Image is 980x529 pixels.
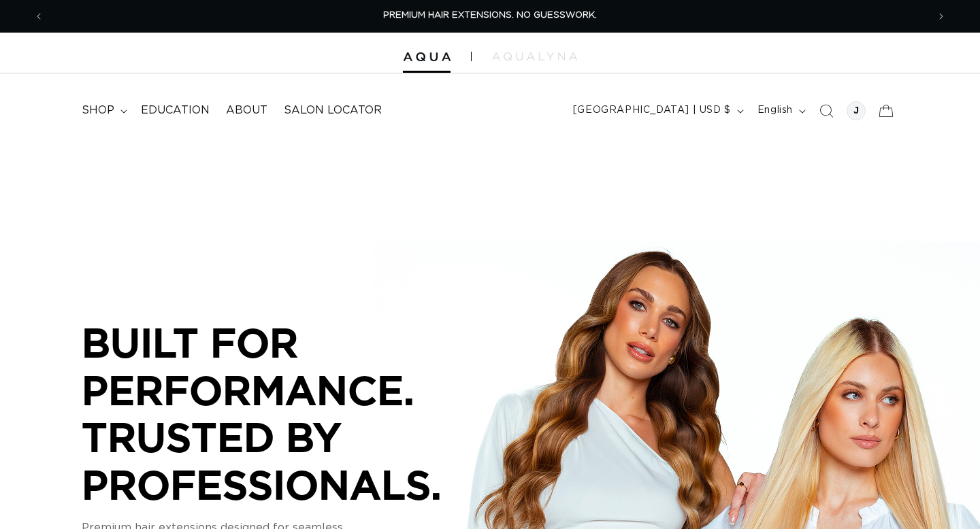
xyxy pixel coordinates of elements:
[133,95,218,126] a: Education
[492,52,577,61] img: aqualyna.com
[82,319,490,508] p: BUILT FOR PERFORMANCE. TRUSTED BY PROFESSIONALS.
[218,95,276,126] a: About
[82,103,114,118] span: shop
[573,103,731,118] span: [GEOGRAPHIC_DATA] | USD $
[749,98,811,124] button: English
[926,3,956,29] button: Next announcement
[276,95,390,126] a: Salon Locator
[403,52,451,62] img: Aqua Hair Extensions
[757,103,793,118] span: English
[284,103,382,118] span: Salon Locator
[141,103,210,118] span: Education
[565,98,749,124] button: [GEOGRAPHIC_DATA] | USD $
[24,3,54,29] button: Previous announcement
[73,95,133,126] summary: shop
[226,103,267,118] span: About
[383,11,597,20] span: PREMIUM HAIR EXTENSIONS. NO GUESSWORK.
[811,96,841,126] summary: Search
